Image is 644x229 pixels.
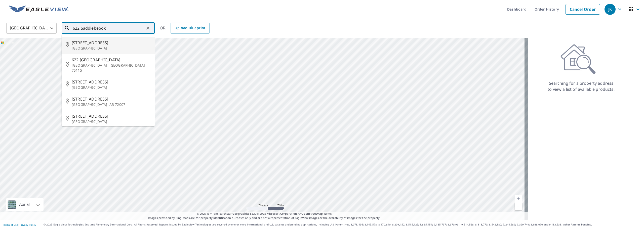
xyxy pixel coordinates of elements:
div: [GEOGRAPHIC_DATA] [6,21,57,35]
div: JK [605,4,616,15]
span: Upload Blueprint [175,25,205,31]
span: 622 [GEOGRAPHIC_DATA] [72,57,151,63]
a: Cancel Order [566,4,600,15]
a: Privacy Policy [20,223,36,226]
p: [GEOGRAPHIC_DATA] [72,85,151,90]
p: | [3,223,36,226]
a: Terms of Use [3,223,18,226]
span: [STREET_ADDRESS] [72,113,151,119]
div: OR [160,23,210,34]
a: Current Level 5, Zoom In [515,195,522,202]
span: © 2025 TomTom, Earthstar Geographics SIO, © 2025 Microsoft Corporation, © [197,212,332,216]
span: [STREET_ADDRESS] [72,96,151,102]
span: [STREET_ADDRESS] [72,40,151,46]
p: [GEOGRAPHIC_DATA] [72,46,151,51]
p: [GEOGRAPHIC_DATA] [72,119,151,124]
div: Aerial [18,198,31,211]
a: Upload Blueprint [171,23,209,34]
p: © 2025 Eagle View Technologies, Inc. and Pictometry International Corp. All Rights Reserved. Repo... [44,223,641,226]
a: Terms [324,212,332,215]
a: OpenStreetMap [301,212,323,215]
p: [GEOGRAPHIC_DATA], [GEOGRAPHIC_DATA] 75115 [72,63,151,73]
p: Searching for a property address to view a list of available products. [547,80,615,92]
div: Aerial [6,198,44,211]
span: [STREET_ADDRESS] [72,79,151,85]
a: Current Level 5, Zoom Out [515,202,522,210]
p: [GEOGRAPHIC_DATA], AR 72007 [72,102,151,107]
button: Clear [144,25,151,32]
img: EV Logo [9,6,68,13]
input: Search by address or latitude-longitude [73,21,144,35]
